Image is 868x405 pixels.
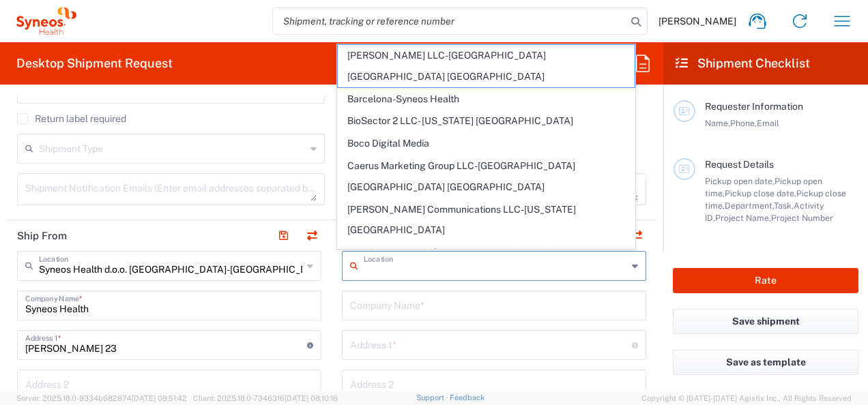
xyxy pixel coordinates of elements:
[193,394,338,402] span: Client: 2025.18.0-7346316
[338,242,634,284] span: [PERSON_NAME] Chicco Agency, LLC-[US_STATE] [GEOGRAPHIC_DATA]
[641,392,852,404] span: Copyright © [DATE]-[DATE] Agistix Inc., All Rights Reserved
[725,200,774,211] span: Department,
[132,394,187,402] span: [DATE] 09:51:42
[705,176,775,186] span: Pickup open date,
[771,213,833,223] span: Project Number
[285,394,338,402] span: [DATE] 08:10:16
[705,118,730,128] span: Name,
[705,101,803,112] span: Requester Information
[673,268,858,293] button: Rate
[673,350,858,375] button: Save as template
[676,55,810,72] h2: Shipment Checklist
[273,8,626,34] input: Shipment, tracking or reference number
[16,394,187,402] span: Server: 2025.18.0-9334b682874
[338,155,634,198] span: Caerus Marketing Group LLC-[GEOGRAPHIC_DATA] [GEOGRAPHIC_DATA] [GEOGRAPHIC_DATA]
[338,133,634,154] span: Boco Digital Media
[338,110,634,132] span: BioSector 2 LLC- [US_STATE] [GEOGRAPHIC_DATA]
[774,200,794,211] span: Task,
[17,113,126,124] label: Return label required
[730,118,757,128] span: Phone,
[725,188,796,198] span: Pickup close date,
[715,213,771,223] span: Project Name,
[338,199,634,241] span: [PERSON_NAME] Communications LLC-[US_STATE] [GEOGRAPHIC_DATA]
[450,393,484,402] a: Feedback
[338,89,634,110] span: Barcelona-Syneos Health
[757,118,779,128] span: Email
[705,159,774,170] span: Request Details
[16,55,173,72] h2: Desktop Shipment Request
[673,309,858,334] button: Save shipment
[659,15,736,27] span: [PERSON_NAME]
[17,229,67,243] h2: Ship From
[416,393,450,402] a: Support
